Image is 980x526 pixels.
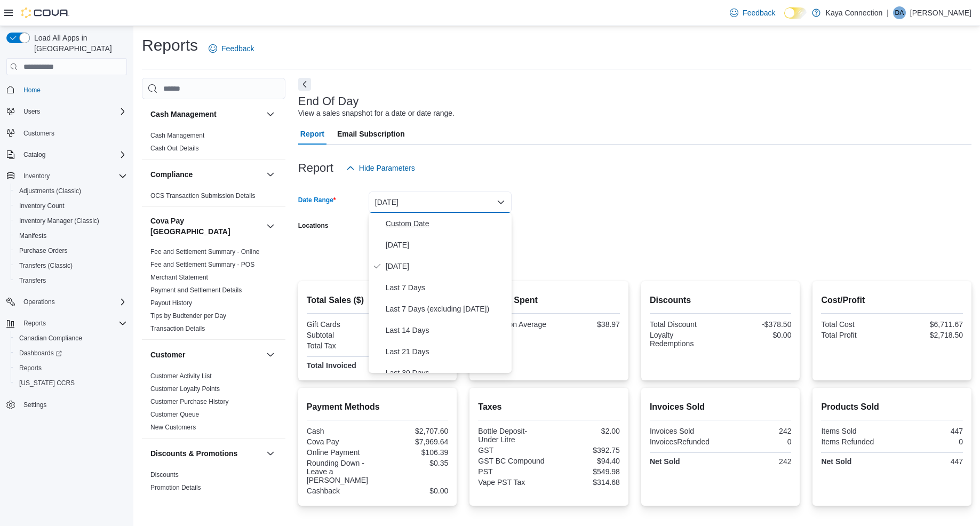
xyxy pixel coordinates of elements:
button: Adjustments (Classic) [11,184,131,198]
span: Dashboards [19,349,62,357]
span: Transaction Details [150,324,205,333]
strong: Net Sold [821,457,851,466]
div: Select listbox [369,213,512,373]
span: Hide Parameters [359,163,415,173]
a: Transfers (Classic) [15,259,77,272]
a: Adjustments (Classic) [15,185,85,197]
h2: Payment Methods [307,401,449,413]
a: New Customers [150,424,196,431]
a: Fee and Settlement Summary - Online [150,248,260,256]
span: [DATE] [386,238,507,251]
div: 0 [723,437,792,446]
div: Bottle Deposit-Under Litre [478,427,547,444]
p: Kaya Connection [826,6,883,19]
span: Customer Purchase History [150,397,229,406]
span: Email Subscription [337,123,405,145]
a: Customer Purchase History [150,398,229,405]
a: Feedback [204,38,258,59]
button: Cova Pay [GEOGRAPHIC_DATA] [150,216,262,237]
h3: Discounts & Promotions [150,448,237,459]
p: [PERSON_NAME] [910,6,971,19]
span: Purchase Orders [15,244,127,257]
a: Fee and Settlement Summary - POS [150,261,254,268]
h2: Taxes [478,401,620,413]
a: Cash Management [150,132,204,139]
div: $6,711.67 [894,320,963,329]
button: [US_STATE] CCRS [11,376,131,390]
button: Inventory [19,170,54,182]
span: Promotion Details [150,483,201,492]
button: Users [2,104,131,119]
div: View a sales snapshot for a date or date range. [298,108,455,119]
div: Cova Pay [307,437,376,446]
a: Cash Out Details [150,145,199,152]
span: Transfers (Classic) [19,261,73,270]
span: Cash Management [150,131,204,140]
span: Payment and Settlement Details [150,286,242,294]
div: Total Cost [821,320,890,329]
span: Customers [23,129,54,138]
span: Tips by Budtender per Day [150,312,226,320]
div: $2.00 [551,427,620,435]
span: Dashboards [15,347,127,360]
div: Rounding Down - Leave a [PERSON_NAME] [307,459,376,484]
h3: Report [298,162,333,174]
button: Users [19,105,44,118]
div: GST BC Compound [478,457,547,465]
span: Last 21 Days [386,345,507,358]
a: Tips by Budtender per Day [150,312,226,320]
div: $2,707.60 [380,427,449,435]
button: Catalog [2,147,131,162]
button: Inventory [2,169,131,184]
a: Reports [15,362,46,374]
button: Compliance [150,169,262,180]
input: Dark Mode [784,7,807,19]
div: $314.68 [551,478,620,487]
a: Payout History [150,299,192,307]
button: Canadian Compliance [11,331,131,346]
button: Customer [264,348,277,361]
a: Dashboards [15,347,66,360]
label: Locations [298,221,329,230]
button: Catalog [19,148,50,161]
a: Customers [19,127,59,140]
label: Date Range [298,196,336,204]
div: Cashback [307,487,376,495]
h3: Cash Management [150,109,217,119]
span: Manifests [15,229,127,242]
button: Next [298,78,311,91]
h3: Customer [150,349,185,360]
span: Catalog [23,150,45,159]
div: 447 [894,427,963,435]
div: 0 [894,437,963,446]
strong: Net Sold [650,457,680,466]
a: Inventory Manager (Classic) [15,214,103,227]
button: Home [2,82,131,97]
button: Reports [2,316,131,331]
span: Operations [19,296,127,308]
button: Transfers [11,273,131,288]
a: Discounts [150,471,179,479]
a: Home [19,84,45,97]
div: $2,718.50 [894,331,963,339]
button: Discounts & Promotions [150,448,262,459]
span: Merchant Statement [150,273,208,282]
button: Compliance [264,168,277,181]
a: Customer Queue [150,411,199,418]
h3: End Of Day [298,95,359,108]
span: Adjustments (Classic) [15,185,127,197]
a: Transfers [15,274,50,287]
div: Cash Management [142,129,285,159]
nav: Complex example [6,77,127,440]
div: $94.40 [551,457,620,465]
span: Inventory Manager (Classic) [19,217,99,225]
button: Manifests [11,228,131,243]
span: Adjustments (Classic) [19,187,81,195]
div: 242 [723,457,792,466]
span: Custom Date [386,217,507,230]
button: Operations [19,296,59,308]
a: Settings [19,399,51,411]
span: [DATE] [386,260,507,273]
